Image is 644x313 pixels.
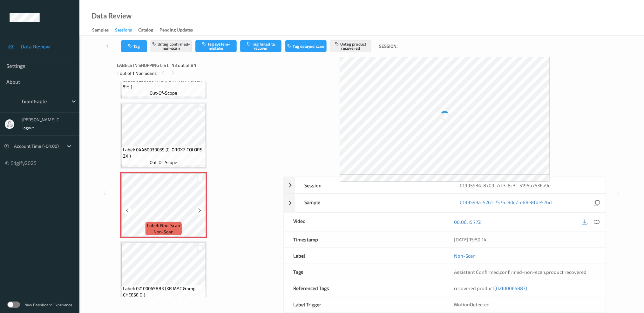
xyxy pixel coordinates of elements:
div: Referenced Tags [284,280,445,296]
a: 0199593a-5261-7576-8dc7-e68e8fde576d [460,199,552,208]
button: Tag failed to recover [240,40,281,52]
span: Labels in shopping list: [117,62,169,68]
div: Sample0199593a-5261-7576-8dc7-e68e8fde576d [283,194,606,213]
div: Sessions [115,27,132,35]
span: (02100065883) [495,285,527,291]
a: Sessions [115,26,138,35]
div: Data Review [92,13,132,19]
span: Label: 04460030039 (CLOROX2 COLORS 2X ) [123,146,204,159]
div: Catalog [138,27,153,35]
div: Session01995934-8709-7cf3-8c3f-5195b7536a9e [283,177,606,194]
span: out-of-scope [150,90,178,96]
span: non-scan [154,229,174,235]
div: MotionDetected [445,296,606,312]
span: recovered product [454,285,527,291]
a: Non-Scan [454,253,476,259]
a: 00:06:15.772 [454,219,481,225]
div: 01995934-8709-7cf3-8c3f-5195b7536a9e [451,177,606,193]
span: product recovered [546,269,587,275]
div: 1 out of 1 Non Scans [117,69,279,77]
div: Session [295,177,451,193]
span: Session: [379,43,398,49]
span: , , [454,269,587,275]
div: Timestamp [284,231,445,247]
span: 43 out of 84 [172,62,196,68]
a: Catalog [138,26,159,35]
span: Label: 02100065883 (KR MAC &amp; CHEESE DI) [123,285,204,298]
a: Samples [92,26,115,35]
span: out-of-scope [150,159,178,166]
span: Assistant Confirmed [454,269,499,275]
div: Label [284,248,445,264]
div: Sample [295,194,451,212]
div: Pending Updates [159,27,193,35]
div: Samples [92,27,109,35]
div: Tags [284,264,445,280]
a: Pending Updates [159,26,199,35]
span: confirmed-non-scan [500,269,546,275]
button: Tag system-mistake [195,40,237,52]
div: [DATE] 15:50:14 [454,236,596,243]
span: Label: 02500004772 (MM FRUIT PUNCH 5% ) [123,77,204,90]
span: Label: Non-Scan [147,222,180,229]
button: Untag product recovered [330,40,371,52]
button: Tag [121,40,147,52]
button: Untag confirmed-non-scan [151,40,192,52]
button: Tag delayed scan [285,40,327,52]
div: Video [284,213,445,231]
div: Label Trigger [284,296,445,312]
